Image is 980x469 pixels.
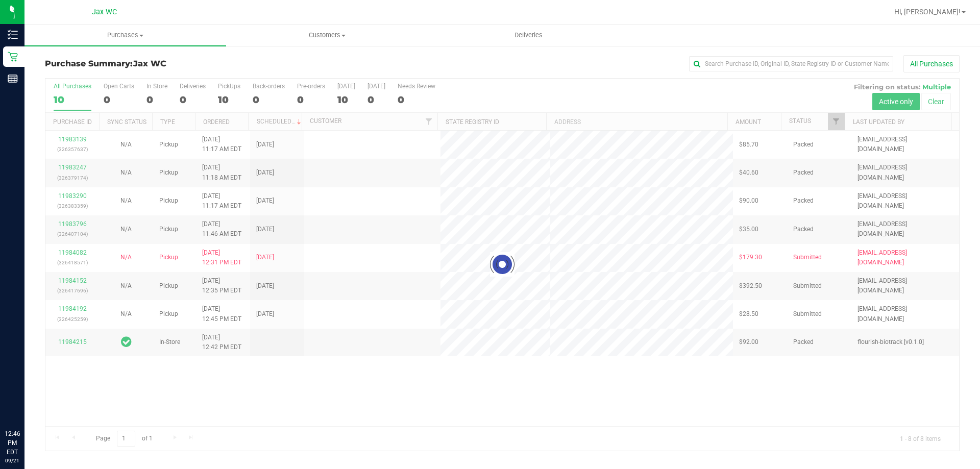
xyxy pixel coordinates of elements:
[903,55,960,72] button: All Purchases
[689,56,893,71] input: Search Purchase ID, Original ID, State Registry ID or Customer Name...
[24,31,226,40] span: Purchases
[10,387,41,418] iframe: Resource center
[894,8,961,16] span: Hi, [PERSON_NAME]!
[5,457,20,464] p: 09/21
[226,24,428,46] a: Customers
[8,73,18,84] inline-svg: Reports
[5,429,20,457] p: 12:46 PM EDT
[8,30,18,40] inline-svg: Inventory
[501,31,556,40] span: Deliveries
[24,24,226,46] a: Purchases
[45,59,350,68] h3: Purchase Summary:
[92,8,117,16] span: Jax WC
[133,59,166,68] span: Jax WC
[8,52,18,62] inline-svg: Retail
[428,24,629,46] a: Deliveries
[227,31,427,40] span: Customers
